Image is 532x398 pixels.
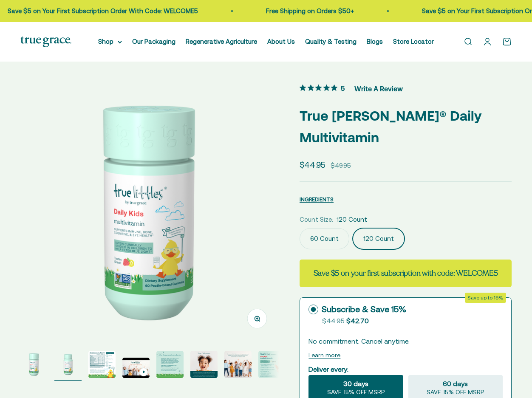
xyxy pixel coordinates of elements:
button: INGREDIENTS [300,194,334,204]
sale-price: $44.95 [300,158,325,171]
span: INGREDIENTS [300,196,334,203]
button: Go to item 5 [156,351,184,381]
img: True Littles® Daily Kids Multivitamin [54,351,82,378]
button: Go to item 3 [88,351,116,381]
legend: Count Size: [300,215,333,225]
a: Blogs [367,38,383,45]
a: Our Packaging [132,38,175,45]
button: Go to item 4 [122,358,150,381]
button: Go to item 2 [54,351,82,381]
a: About Us [267,38,295,45]
button: Go to item 7 [224,351,252,381]
img: True Littles® Daily Kids Multivitamin [224,351,252,378]
strong: Save $5 on your first subscription with code: WELCOME5 [314,268,498,278]
img: True Littles® Daily Kids Multivitamin [190,351,218,378]
p: True [PERSON_NAME]® Daily Multivitamin [300,105,512,148]
img: True Littles® Daily Kids Multivitamin [258,351,286,378]
img: True Littles® Daily Kids Multivitamin [20,351,48,378]
compare-at-price: $49.95 [331,161,351,171]
span: 5 [341,83,345,92]
button: 5 out 5 stars rating in total 5 reviews. Jump to reviews. [300,82,403,95]
button: Go to item 6 [190,351,218,381]
button: Go to item 8 [258,351,286,381]
a: Free Shipping on Orders $50+ [255,7,342,14]
a: Regenerative Agriculture [186,38,257,45]
summary: Shop [98,37,122,47]
a: Quality & Testing [305,38,357,45]
img: True Littles® Daily Kids Multivitamin [88,351,116,378]
span: Write A Review [354,82,403,95]
a: Store Locator [393,38,434,45]
img: True Littles® Daily Kids Multivitamin [20,82,279,341]
button: Go to item 1 [20,351,48,381]
span: 120 Count [337,215,367,225]
img: True Littles® Daily Kids Multivitamin [156,351,184,378]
